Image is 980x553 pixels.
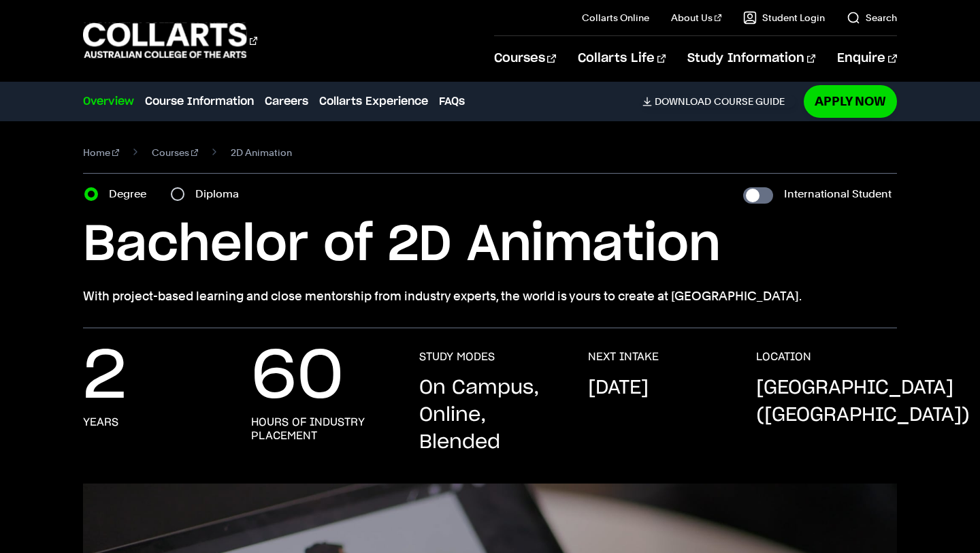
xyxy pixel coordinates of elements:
p: [DATE] [588,375,649,402]
label: Degree [109,185,154,204]
h3: STUDY MODES [419,350,495,364]
p: With project-based learning and close mentorship from industry experts, the world is yours to cre... [83,287,896,306]
h3: Years [83,415,118,429]
a: FAQs [439,93,465,110]
a: Collarts Experience [319,93,428,110]
a: Careers [265,93,308,110]
a: Courses [152,143,198,162]
a: Courses [494,36,556,81]
p: 2 [83,350,127,405]
h1: Bachelor of 2D Animation [83,215,896,276]
a: Student Login [743,11,825,25]
a: Study Information [687,36,815,81]
span: 2D Animation [231,143,292,162]
a: Collarts Life [578,36,666,81]
a: Overview [83,93,134,110]
h3: Hours of industry placement [251,415,392,443]
a: Search [847,11,897,25]
h3: NEXT INTAKE [588,350,659,364]
p: 60 [251,350,344,405]
a: DownloadCourse Guide [642,95,796,108]
a: Collarts Online [582,11,649,25]
a: Enquire [837,36,896,81]
p: On Campus, Online, Blended [419,375,560,456]
label: International Student [784,185,892,204]
a: Course Information [145,93,254,110]
a: About Us [671,11,721,25]
div: Go to homepage [83,21,257,60]
h3: LOCATION [756,350,811,364]
label: Diploma [195,185,247,204]
span: Download [655,95,711,108]
a: Home [83,143,119,162]
a: Apply Now [804,85,897,117]
p: [GEOGRAPHIC_DATA] ([GEOGRAPHIC_DATA]) [756,375,970,429]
